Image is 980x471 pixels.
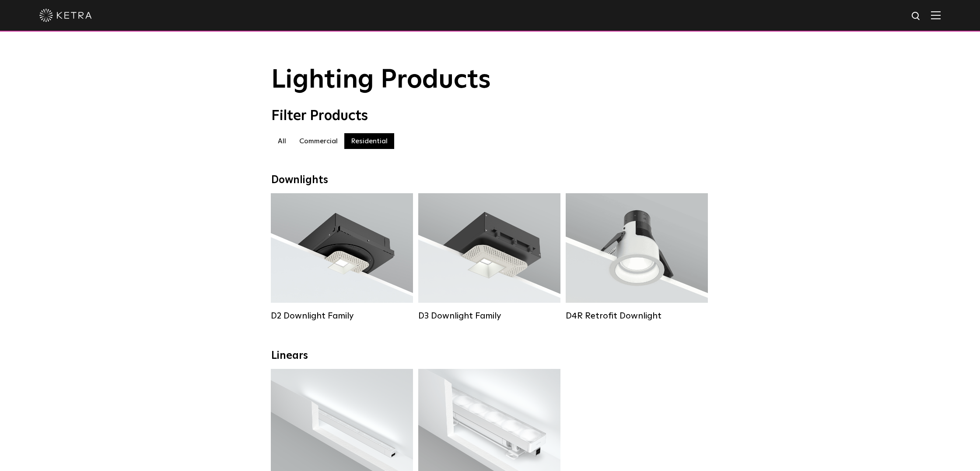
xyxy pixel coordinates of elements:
div: D3 Downlight Family [418,311,560,321]
img: search icon [911,11,922,22]
div: Downlights [271,174,709,187]
img: Hamburger%20Nav.svg [931,11,941,19]
div: Filter Products [271,108,709,124]
div: D2 Downlight Family [271,311,413,321]
a: D4R Retrofit Downlight Lumen Output:800Colors:White / BlackBeam Angles:15° / 25° / 40° / 60°Watta... [566,193,708,320]
a: D3 Downlight Family Lumen Output:700 / 900 / 1100Colors:White / Black / Silver / Bronze / Paintab... [418,193,560,320]
label: Commercial [293,133,344,149]
label: All [271,133,293,149]
div: D4R Retrofit Downlight [566,311,708,321]
img: ketra-logo-2019-white [39,9,92,22]
a: D2 Downlight Family Lumen Output:1200Colors:White / Black / Gloss Black / Silver / Bronze / Silve... [271,193,413,320]
span: Lighting Products [271,67,491,93]
div: Linears [271,350,709,362]
label: Residential [344,133,394,149]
